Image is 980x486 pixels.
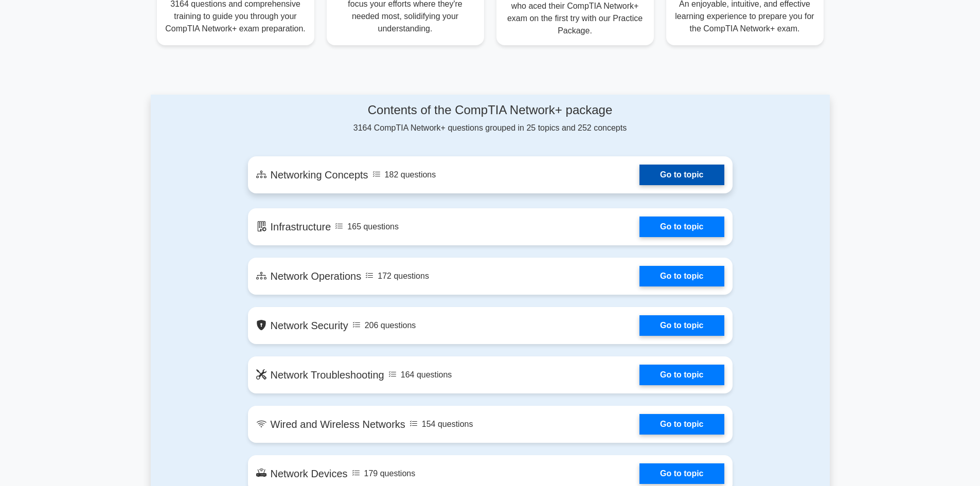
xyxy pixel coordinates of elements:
a: Go to topic [639,165,724,185]
a: Go to topic [639,365,724,385]
a: Go to topic [639,217,724,237]
h4: Contents of the CompTIA Network+ package [248,103,733,118]
a: Go to topic [639,315,724,336]
div: 3164 CompTIA Network+ questions grouped in 25 topics and 252 concepts [248,103,733,134]
a: Go to topic [639,266,724,286]
a: Go to topic [639,414,724,435]
a: Go to topic [639,463,724,484]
